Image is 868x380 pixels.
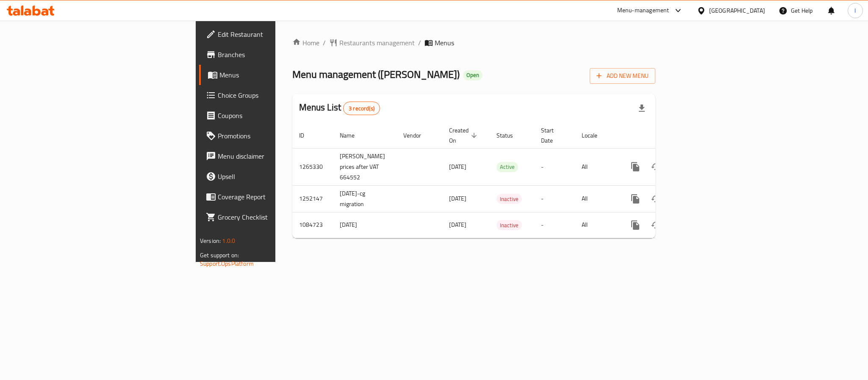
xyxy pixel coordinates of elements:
span: Coupons [218,110,334,121]
span: Upsell [218,171,334,182]
div: Export file [632,98,652,118]
td: All [575,212,618,238]
span: ID [299,130,315,140]
span: Promotions [218,131,334,141]
table: enhanced table [292,123,713,238]
span: Branches [218,50,334,60]
a: Upsell [199,166,341,187]
span: 1.0.0 [222,235,235,246]
span: Choice Groups [218,90,334,100]
button: more [625,189,646,209]
span: Grocery Checklist [218,212,334,222]
td: - [534,212,575,238]
span: Menus [435,38,454,48]
span: Edit Restaurant [218,29,334,39]
span: Version: [200,235,221,246]
span: Start Date [541,125,565,146]
a: Restaurants management [329,38,415,48]
span: Coverage Report [218,192,334,202]
span: Created On [449,125,480,146]
a: Grocery Checklist [199,207,341,227]
span: Open [463,72,483,79]
a: Choice Groups [199,85,341,105]
div: Menu-management [617,6,669,16]
span: [DATE] [449,161,466,172]
div: Active [496,162,518,172]
div: Inactive [496,194,522,204]
a: Coverage Report [199,187,341,207]
a: Coupons [199,105,341,126]
span: [DATE] [449,219,466,230]
button: Change Status [646,215,666,235]
th: Actions [618,123,713,149]
a: Menu disclaimer [199,146,341,166]
h2: Menus List [299,101,380,115]
td: All [575,148,618,185]
button: more [625,215,646,235]
span: Locale [582,130,608,140]
span: Name [340,130,366,140]
td: - [534,185,575,212]
span: Menus [219,70,334,80]
span: Vendor [403,130,432,140]
span: Add New Menu [596,71,649,81]
span: I [854,6,856,15]
a: Support.OpsPlatform [200,258,254,269]
span: Get support on: [200,250,239,261]
td: All [575,185,618,212]
span: Status [496,130,524,140]
button: Add New Menu [590,68,655,84]
div: Open [463,70,483,80]
td: [DATE]-cg migration [333,185,397,212]
button: more [625,157,646,177]
div: Total records count [343,102,380,115]
td: [PERSON_NAME] prices after VAT 664552 [333,148,397,185]
td: - [534,148,575,185]
nav: breadcrumb [292,38,655,48]
span: Menu management ( [PERSON_NAME] ) [292,65,460,84]
span: [DATE] [449,193,466,204]
a: Branches [199,44,341,65]
a: Menus [199,65,341,85]
span: Menu disclaimer [218,151,334,161]
span: Inactive [496,220,522,230]
span: 3 record(s) [344,105,380,113]
li: / [418,38,421,48]
span: Inactive [496,194,522,204]
button: Change Status [646,189,666,209]
span: Active [496,162,518,172]
a: Promotions [199,126,341,146]
div: [GEOGRAPHIC_DATA] [709,6,765,15]
td: [DATE] [333,212,397,238]
a: Edit Restaurant [199,24,341,44]
button: Change Status [646,157,666,177]
span: Restaurants management [339,38,415,48]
